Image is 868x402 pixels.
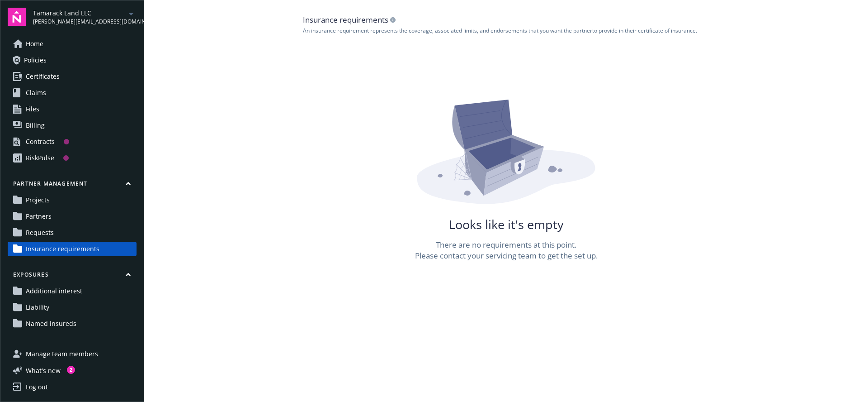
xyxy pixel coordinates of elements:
span: Files [26,102,39,116]
span: Tamarack Land LLC [33,8,126,18]
a: Projects [8,193,137,207]
div: An insurance requirement represents the coverage, associated limits, and endorsements that you wa... [303,27,710,34]
a: Manage team members [8,347,137,361]
span: Partners [26,209,52,224]
div: Please contact your servicing team to get the set up. [415,250,598,261]
span: Policies [24,53,47,67]
button: Tamarack Land LLC[PERSON_NAME][EMAIL_ADDRESS][DOMAIN_NAME]arrowDropDown [33,8,137,26]
a: Requests [8,225,137,240]
button: Exposures [8,271,137,282]
a: Contracts [8,134,137,149]
div: 2 [67,366,75,374]
span: Liability [26,300,49,315]
a: Insurance requirements [8,242,137,256]
a: Additional interest [8,284,137,298]
div: There are no requirements at this point. [436,239,576,250]
a: Policies [8,53,137,67]
button: Partner management [8,180,137,191]
button: What's new2 [8,366,75,375]
div: Contracts [26,134,55,149]
span: Manage team members [26,347,98,361]
span: Insurance requirements [26,242,99,256]
a: Certificates [8,69,137,84]
div: Insurance requirements [303,14,710,25]
span: [PERSON_NAME][EMAIL_ADDRESS][DOMAIN_NAME] [33,18,126,26]
span: Requests [26,225,54,240]
a: RiskPulse [8,151,137,165]
a: Liability [8,300,137,315]
img: navigator-logo.svg [8,8,26,26]
div: Looks like it's empty [449,219,564,230]
a: Partners [8,209,137,224]
div: RiskPulse [26,151,54,165]
span: Claims [26,86,46,100]
a: Home [8,37,137,51]
span: Projects [26,193,50,207]
span: Additional interest [26,284,82,298]
a: Named insureds [8,316,137,331]
a: Billing [8,118,137,133]
a: arrowDropDown [126,8,137,19]
span: Billing [26,118,45,133]
a: Claims [8,86,137,100]
span: What ' s new [26,366,61,375]
span: Certificates [26,69,60,84]
a: Files [8,102,137,116]
div: Log out [26,380,48,394]
span: Named insureds [26,316,76,331]
span: Home [26,37,43,51]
